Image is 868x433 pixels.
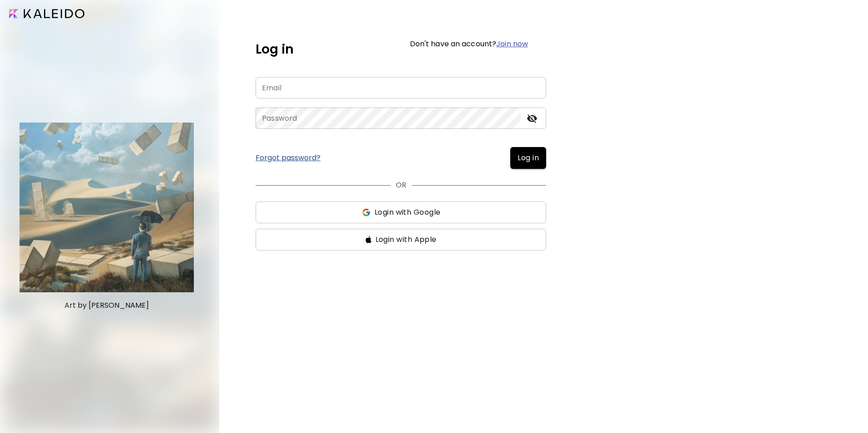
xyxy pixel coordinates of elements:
[524,111,540,126] button: toggle password visibility
[256,40,294,59] h5: Log in
[518,153,539,163] span: Log in
[256,202,546,223] button: ssLogin with Google
[361,208,371,217] img: ss
[396,180,406,191] p: OR
[256,229,546,251] button: ssLogin with Apple
[256,154,321,162] a: Forgot password?
[510,147,546,169] button: Log in
[375,234,437,245] span: Login with Apple
[496,39,528,49] a: Join now
[365,236,372,243] img: ss
[410,40,528,48] h6: Don't have an account?
[375,207,441,218] span: Login with Google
